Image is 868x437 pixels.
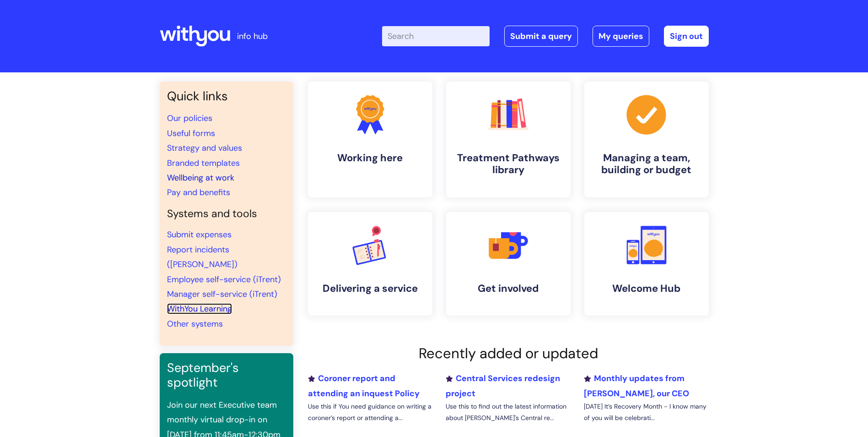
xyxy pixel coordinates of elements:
h4: Treatment Pathways library [453,152,563,176]
input: Search [382,26,490,46]
p: Use this if You need guidance on writing a coroner’s report or attending a... [308,401,432,424]
h3: September's spotlight [167,361,286,390]
a: Other systems [167,318,223,329]
h2: Recently added or updated [308,345,709,362]
a: Report incidents ([PERSON_NAME]) [167,244,237,270]
div: | - [382,26,709,47]
p: info hub [237,29,268,44]
a: Wellbeing at work [167,172,234,183]
h3: Quick links [167,89,286,104]
a: WithYou Learning [167,303,232,314]
p: Use this to find out the latest information about [PERSON_NAME]'s Central re... [446,401,570,424]
h4: Managing a team, building or budget [592,152,701,176]
a: Sign out [664,26,709,47]
a: Strategy and values [167,142,242,153]
a: Pay and benefits [167,187,230,198]
a: Working here [308,82,432,197]
a: Treatment Pathways library [446,82,571,197]
h4: Systems and tools [167,208,286,220]
a: Managing a team, building or budget [584,82,709,197]
h4: Welcome Hub [592,283,701,295]
a: Get involved [446,212,571,316]
h4: Delivering a service [315,283,425,295]
a: Monthly updates from [PERSON_NAME], our CEO [584,373,689,399]
h4: Working here [315,152,425,164]
a: Our policies [167,113,212,124]
a: Welcome Hub [584,212,709,316]
h4: Get involved [453,283,563,295]
a: Branded templates [167,158,240,169]
a: Delivering a service [308,212,432,316]
a: Central Services redesign project [446,373,560,399]
p: [DATE] It’s Recovery Month - I know many of you will be celebrati... [584,401,708,424]
a: Coroner report and attending an inquest Policy [308,373,420,399]
a: Employee self-service (iTrent) [167,274,281,285]
a: Useful forms [167,128,215,139]
a: Submit a query [504,26,578,47]
a: My queries [593,26,649,47]
a: Submit expenses [167,229,232,240]
a: Manager self-service (iTrent) [167,289,277,300]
